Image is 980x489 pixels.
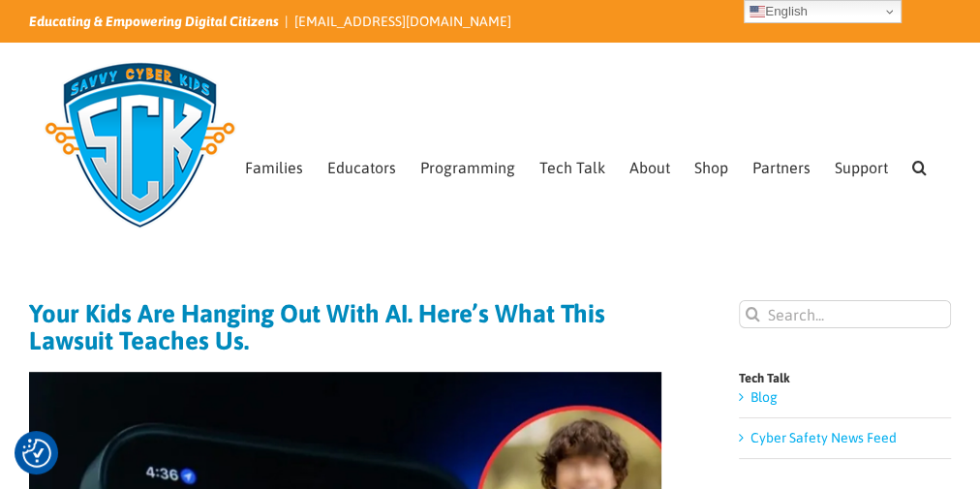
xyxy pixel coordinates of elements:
[29,48,251,242] img: Savvy Cyber Kids Logo
[835,160,888,175] span: Support
[739,300,767,328] input: Search
[629,160,670,175] span: About
[420,122,515,207] a: Programming
[835,122,888,207] a: Support
[739,372,951,384] h4: Tech Talk
[539,160,605,175] span: Tech Talk
[739,300,951,328] input: Search...
[750,4,765,19] img: en
[629,122,670,207] a: About
[245,122,951,207] nav: Main Menu
[420,160,515,175] span: Programming
[29,14,279,29] i: Educating & Empowering Digital Citizens
[327,160,396,175] span: Educators
[245,122,303,207] a: Families
[752,160,811,175] span: Partners
[29,300,661,354] h1: Your Kids Are Hanging Out With AI. Here’s What This Lawsuit Teaches Us.
[912,122,927,207] a: Search
[22,439,51,468] button: Consent Preferences
[752,122,811,207] a: Partners
[694,122,728,207] a: Shop
[327,122,396,207] a: Educators
[750,430,897,445] a: Cyber Safety News Feed
[245,160,303,175] span: Families
[694,160,728,175] span: Shop
[22,439,51,468] img: Revisit consent button
[294,14,511,29] a: [EMAIL_ADDRESS][DOMAIN_NAME]
[539,122,605,207] a: Tech Talk
[750,389,778,405] a: Blog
